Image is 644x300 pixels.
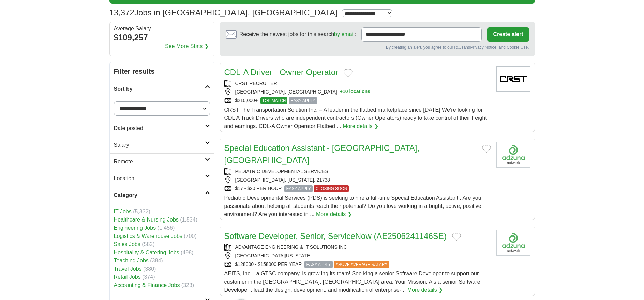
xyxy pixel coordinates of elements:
div: By creating an alert, you agree to our and , and Cookie Use. [226,44,529,51]
a: See More Stats ❯ [165,42,209,51]
span: (374) [142,274,155,280]
span: (5,332) [133,209,150,214]
a: Special Education Assistant - [GEOGRAPHIC_DATA], [GEOGRAPHIC_DATA] [224,143,420,165]
span: (1,456) [158,225,175,231]
span: AEITS, Inc. , a GTSC company, is grow ing its team! See king a senior Software Developer to suppo... [224,271,480,293]
span: (582) [142,241,154,247]
a: More details ❯ [407,286,443,294]
img: Company logo [496,230,530,256]
span: TOP MATCH [260,97,287,104]
h2: Date posted [114,124,205,132]
span: (380) [143,266,156,272]
a: Engineering Jobs [114,225,156,231]
div: $109,257 [114,31,210,44]
div: $128000 - $158000 PER YEAR [224,261,491,268]
span: 13,372 [109,6,134,19]
div: [GEOGRAPHIC_DATA], [GEOGRAPHIC_DATA] [224,88,491,96]
h2: Category [114,191,205,199]
h2: Sort by [114,85,205,93]
span: CRST The Transportation Solution Inc. – A leader in the flatbed marketplace since [DATE] We’re lo... [224,107,487,129]
img: Company logo [496,142,530,168]
a: CDL-A Driver - Owner Operator [224,68,339,77]
div: CRST RECRUITER [224,80,491,87]
button: Add to favorite jobs [482,145,491,153]
img: Company logo [496,66,530,92]
a: Remote [110,153,214,170]
a: Hospitality & Catering Jobs [114,249,179,255]
span: EASY APPLY [304,261,332,268]
button: Add to favorite jobs [452,233,461,241]
h2: Filter results [110,62,214,81]
div: ADVANTAGE ENGINEERING & IT SOLUTIONS INC [224,244,491,251]
a: Date posted [110,120,214,137]
span: EASY APPLY [284,185,312,192]
span: ABOVE AVERAGE SALARY [334,261,389,268]
button: +10 locations [340,88,370,96]
a: More details ❯ [316,210,352,218]
a: Accounting & Finance Jobs [114,282,180,288]
button: Add to favorite jobs [344,69,353,77]
span: EASY APPLY [289,97,317,104]
div: [GEOGRAPHIC_DATA][US_STATE] [224,252,491,259]
a: by email [334,31,355,37]
a: IT Jobs [114,209,132,214]
a: Privacy Notice [470,45,496,50]
h2: Salary [114,141,205,149]
span: Pediatric Developmental Services (PDS) is seeking to hire a full-time Special Education Assistant... [224,195,481,217]
a: Logistics & Warehouse Jobs [114,233,182,239]
span: (700) [184,233,196,239]
a: T&Cs [453,45,463,50]
div: $210,000+ [224,97,491,104]
div: PEDIATRIC DEVELOPMENTAL SERVICES [224,168,491,175]
a: Healthcare & Nursing Jobs [114,217,179,223]
a: Teaching Jobs [114,258,149,263]
div: $17 - $20 PER HOUR [224,185,491,192]
a: Sort by [110,81,214,97]
h2: Location [114,174,205,183]
span: CLOSING SOON [314,185,349,192]
span: (498) [181,249,193,255]
a: Retail Jobs [114,274,141,280]
a: Location [110,170,214,187]
div: Average Salary [114,26,210,31]
div: [GEOGRAPHIC_DATA], [US_STATE], 21738 [224,176,491,184]
button: Create alert [487,27,529,42]
span: (323) [181,282,194,288]
a: More details ❯ [343,122,378,130]
h2: Remote [114,158,205,166]
a: Software Developer, Senior, ServiceNow (AE2506241146SE) [224,231,447,241]
a: Travel Jobs [114,266,142,272]
a: Sales Jobs [114,241,140,247]
span: (384) [150,258,163,263]
span: + [340,88,343,96]
a: Category [110,187,214,203]
a: Salary [110,137,214,153]
h1: Jobs in [GEOGRAPHIC_DATA], [GEOGRAPHIC_DATA] [109,8,338,17]
span: Receive the newest jobs for this search : [239,30,356,39]
span: (1,534) [180,217,197,223]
